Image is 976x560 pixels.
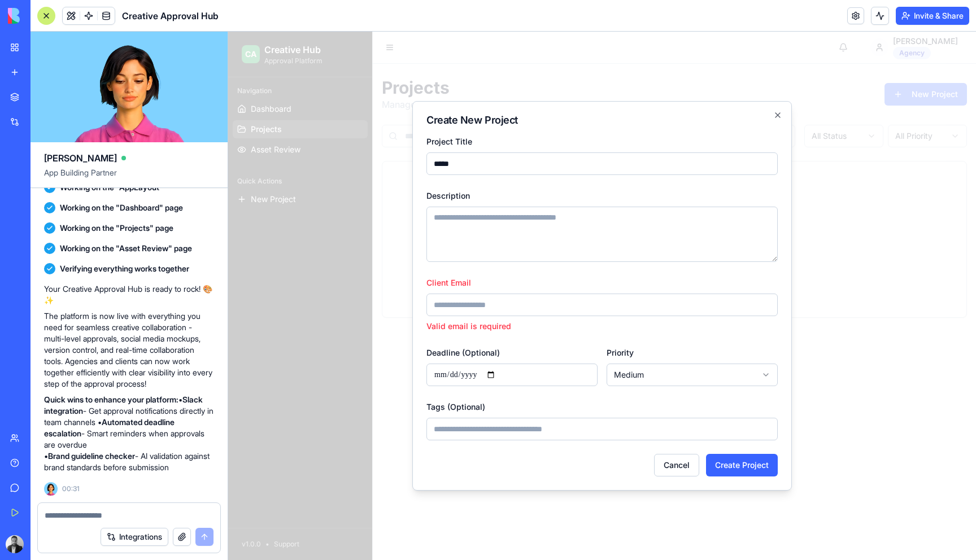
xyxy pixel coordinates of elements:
[198,370,257,380] label: Tags (Optional)
[6,535,24,553] img: ACg8ocLWf3KrhgYy2swZoOT4H7Uh6tSm0dTIHP8LCEf8JiWTWj5fdhta0w=s96-c
[60,222,173,234] span: Working on the "Projects" page
[478,422,550,445] button: Create Project
[198,246,243,256] label: Client Email
[60,202,183,213] span: Working on the "Dashboard" page
[198,289,550,300] p: Valid email is required
[44,283,214,306] p: Your Creative Approval Hub is ready to rock! 🎨✨
[48,451,135,461] strong: Brand guideline checker
[8,8,78,24] img: logo
[44,395,178,404] strong: Quick wins to enhance your platform:
[378,316,406,326] label: Priority
[44,151,117,165] span: [PERSON_NAME]
[60,243,192,254] span: Working on the "Asset Review" page
[896,7,969,25] button: Invite & Share
[101,528,168,546] button: Integrations
[198,316,272,326] label: Deadline (Optional)
[198,159,242,169] label: Description
[44,167,214,187] span: App Building Partner
[44,417,175,438] strong: Automated deadline escalation
[44,394,214,473] p: • - Get approval notifications directly in team channels • - Smart reminders when approvals are o...
[62,484,80,493] span: 00:31
[122,9,219,23] span: Creative Approval Hub
[44,310,214,390] p: The platform is now live with everything you need for seamless creative collaboration - multi-lev...
[44,482,58,496] img: Ella_00000_wcx2te.png
[60,263,189,274] span: Verifying everything works together
[198,105,244,115] label: Project Title
[198,84,550,94] h2: Create New Project
[426,422,471,445] button: Cancel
